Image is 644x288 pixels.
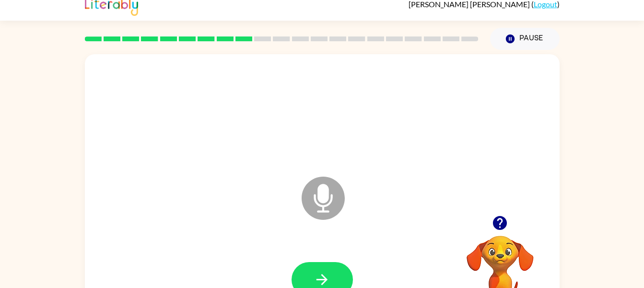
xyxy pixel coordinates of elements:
[490,28,560,50] button: Pause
